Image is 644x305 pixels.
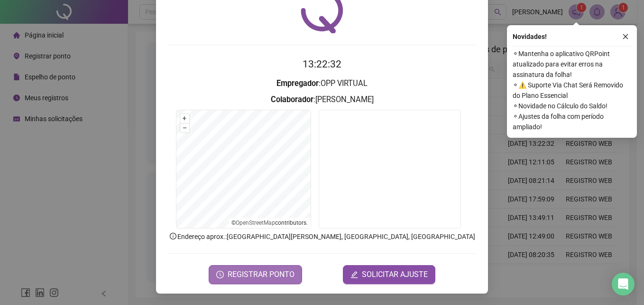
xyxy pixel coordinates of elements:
[350,271,358,278] span: edit
[622,33,629,40] span: close
[276,79,319,88] strong: Empregador
[362,269,428,280] span: SOLICITAR AJUSTE
[513,31,547,42] span: Novidades !
[513,111,631,132] span: ⚬ Ajustes da folha com período ampliado!
[228,269,294,280] span: REGISTRAR PONTO
[180,124,189,133] button: –
[513,101,631,111] span: ⚬ Novidade no Cálculo do Saldo!
[303,58,341,70] time: 13:22:32
[236,219,275,226] a: OpenStreetMap
[216,271,224,278] span: clock-circle
[231,219,308,226] li: © contributors.
[513,80,631,101] span: ⚬ ⚠️ Suporte Via Chat Será Removido do Plano Essencial
[167,231,477,242] p: Endereço aprox. : [GEOGRAPHIC_DATA][PERSON_NAME], [GEOGRAPHIC_DATA], [GEOGRAPHIC_DATA]
[167,77,477,90] h3: : OPP VIRTUAL
[271,95,313,104] strong: Colaborador
[167,94,477,106] h3: : [PERSON_NAME]
[209,265,302,284] button: REGISTRAR PONTO
[180,114,189,123] button: +
[612,273,635,295] div: Open Intercom Messenger
[343,265,435,284] button: editSOLICITAR AJUSTE
[513,48,631,80] span: ⚬ Mantenha o aplicativo QRPoint atualizado para evitar erros na assinatura da folha!
[169,232,177,240] span: info-circle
